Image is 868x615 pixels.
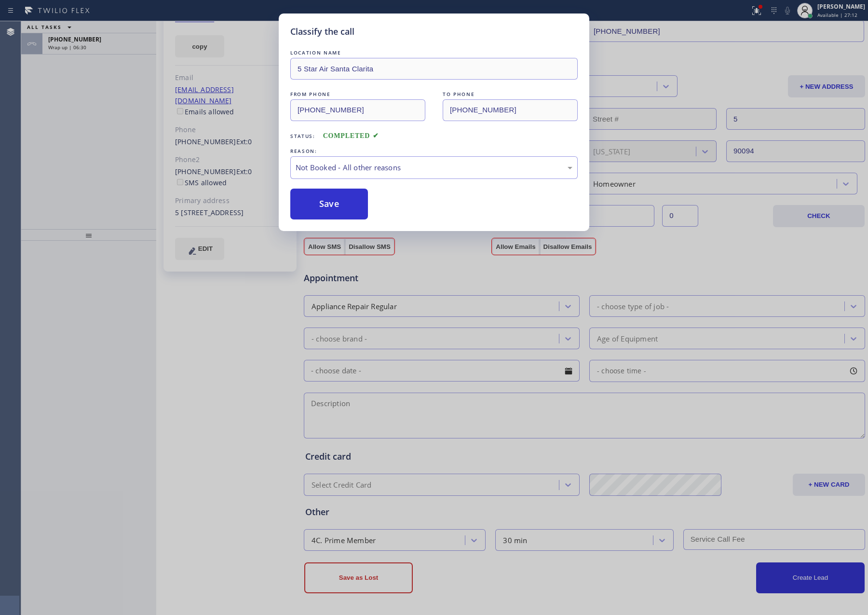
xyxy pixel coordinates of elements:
[443,99,578,121] input: To phone
[443,89,578,99] div: TO PHONE
[290,89,425,99] div: FROM PHONE
[290,99,425,121] input: From phone
[290,189,368,219] button: Save
[296,162,572,173] div: Not Booked - All other reasons
[323,132,379,139] span: COMPLETED
[290,133,315,139] span: Status:
[290,146,578,156] div: REASON:
[290,25,354,38] h5: Classify the call
[290,48,578,58] div: LOCATION NAME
